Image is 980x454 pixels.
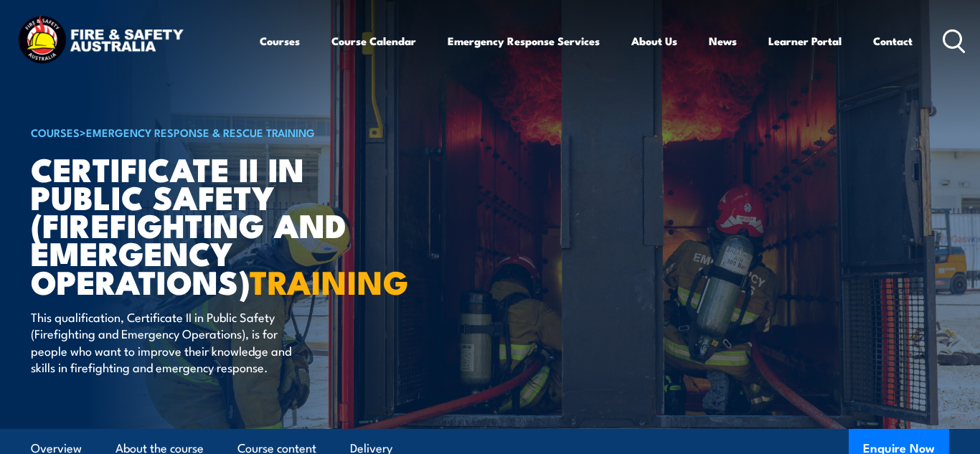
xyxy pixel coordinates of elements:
[873,24,913,58] a: Contact
[768,24,842,58] a: Learner Portal
[260,24,300,58] a: Courses
[448,24,600,58] a: Emergency Response Services
[31,154,385,295] h1: Certificate II in Public Safety (Firefighting and Emergency Operations)
[31,123,385,141] h6: >
[31,124,80,140] a: COURSES
[86,124,315,140] a: Emergency Response & Rescue Training
[31,308,293,376] p: This qualification, Certificate II in Public Safety (Firefighting and Emergency Operations), is f...
[631,24,677,58] a: About Us
[250,256,409,306] strong: TRAINING
[709,24,737,58] a: News
[331,24,416,58] a: Course Calendar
